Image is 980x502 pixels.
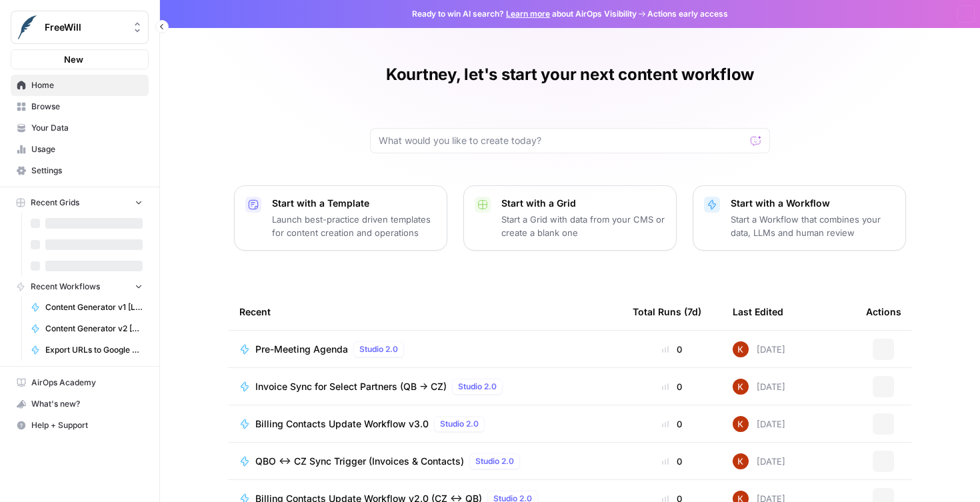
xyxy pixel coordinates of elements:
button: What's new? [11,393,149,415]
button: Help + Support [11,415,149,436]
span: Content Generator v1 [LIVE] [45,301,143,313]
span: AirOps Academy [31,377,143,389]
div: 0 [633,417,711,431]
div: Recent [239,293,611,330]
span: Studio 2.0 [475,455,514,467]
button: Start with a TemplateLaunch best-practice driven templates for content creation and operations [234,185,447,251]
div: 0 [633,380,711,393]
p: Start with a Grid [501,197,665,210]
img: e74y9dfsxe4powjyqu60jp5it5vi [733,379,749,395]
img: e74y9dfsxe4powjyqu60jp5it5vi [733,341,749,357]
div: [DATE] [733,416,785,432]
div: Total Runs (7d) [633,293,701,330]
span: QBO <-> CZ Sync Trigger (Invoices & Contacts) [255,455,464,468]
input: What would you like to create today? [379,134,745,147]
span: Browse [31,101,143,113]
a: QBO <-> CZ Sync Trigger (Invoices & Contacts)Studio 2.0 [239,453,611,469]
a: Home [11,75,149,96]
img: e74y9dfsxe4powjyqu60jp5it5vi [733,453,749,469]
span: Recent Grids [31,197,79,209]
button: Recent Workflows [11,277,149,297]
img: FreeWill Logo [15,15,39,39]
span: Settings [31,165,143,177]
span: Actions early access [647,8,728,20]
div: Last Edited [733,293,783,330]
span: Home [31,79,143,91]
p: Launch best-practice driven templates for content creation and operations [272,213,436,239]
span: New [64,53,83,66]
div: What's new? [11,394,148,414]
a: AirOps Academy [11,372,149,393]
a: Content Generator v2 [DRAFT] [25,318,149,339]
button: Start with a GridStart a Grid with data from your CMS or create a blank one [463,185,677,251]
a: Settings [11,160,149,181]
button: Recent Grids [11,193,149,213]
a: Your Data [11,117,149,139]
button: Workspace: FreeWill [11,11,149,44]
span: Studio 2.0 [440,418,479,430]
a: Learn more [506,9,550,19]
span: Billing Contacts Update Workflow v3.0 [255,417,429,431]
div: 0 [633,343,711,356]
div: [DATE] [733,341,785,357]
span: Content Generator v2 [DRAFT] [45,323,143,335]
span: Invoice Sync for Select Partners (QB -> CZ) [255,380,447,393]
img: e74y9dfsxe4powjyqu60jp5it5vi [733,416,749,432]
span: Studio 2.0 [458,381,497,393]
a: Browse [11,96,149,117]
span: Pre-Meeting Agenda [255,343,348,356]
p: Start with a Workflow [731,197,895,210]
div: 0 [633,455,711,468]
div: Actions [866,293,901,330]
span: Usage [31,143,143,155]
div: [DATE] [733,453,785,469]
a: Usage [11,139,149,160]
h1: Kourtney, let's start your next content workflow [386,64,754,85]
span: Export URLs to Google Sheets [45,344,143,356]
button: Start with a WorkflowStart a Workflow that combines your data, LLMs and human review [693,185,906,251]
span: Ready to win AI search? about AirOps Visibility [412,8,637,20]
div: [DATE] [733,379,785,395]
a: Pre-Meeting AgendaStudio 2.0 [239,341,611,357]
p: Start a Grid with data from your CMS or create a blank one [501,213,665,239]
span: FreeWill [45,21,125,34]
button: New [11,49,149,69]
a: Export URLs to Google Sheets [25,339,149,361]
a: Content Generator v1 [LIVE] [25,297,149,318]
span: Help + Support [31,419,143,431]
p: Start with a Template [272,197,436,210]
span: Recent Workflows [31,281,100,293]
a: Billing Contacts Update Workflow v3.0Studio 2.0 [239,416,611,432]
span: Studio 2.0 [359,343,398,355]
p: Start a Workflow that combines your data, LLMs and human review [731,213,895,239]
a: Invoice Sync for Select Partners (QB -> CZ)Studio 2.0 [239,379,611,395]
span: Your Data [31,122,143,134]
